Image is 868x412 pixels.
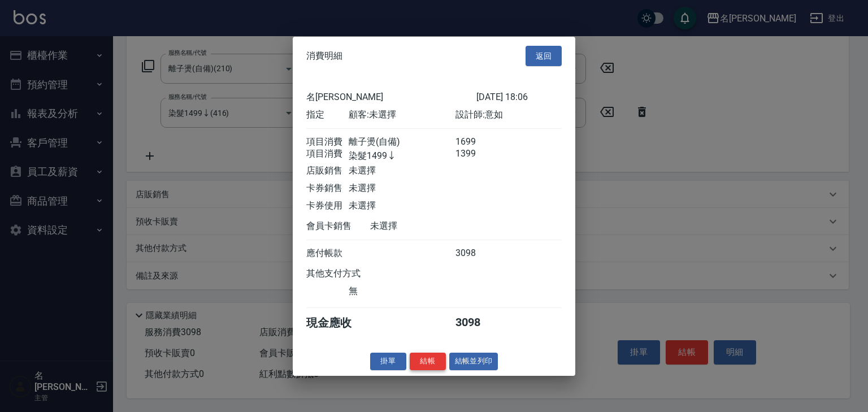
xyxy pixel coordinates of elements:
[306,109,349,121] div: 指定
[306,136,349,148] div: 項目消費
[306,220,370,232] div: 會員卡銷售
[306,165,349,177] div: 店販銷售
[455,136,498,148] div: 1699
[306,92,476,103] div: 名[PERSON_NAME]
[349,285,455,297] div: 無
[306,248,349,259] div: 應付帳款
[455,248,498,259] div: 3098
[410,353,446,370] button: 結帳
[349,109,455,121] div: 顧客: 未選擇
[306,268,392,280] div: 其他支付方式
[306,200,349,212] div: 卡券使用
[349,183,455,194] div: 未選擇
[306,183,349,194] div: 卡券銷售
[526,45,562,66] button: 返回
[455,148,498,162] div: 1399
[349,148,455,162] div: 染髮1499↓
[349,136,455,148] div: 離子燙(自備)
[349,165,455,177] div: 未選擇
[370,220,476,232] div: 未選擇
[349,200,455,212] div: 未選擇
[455,109,562,121] div: 設計師: 意如
[455,315,498,331] div: 3098
[449,353,498,370] button: 結帳並列印
[476,92,562,103] div: [DATE] 18:06
[370,353,406,370] button: 掛單
[306,315,370,331] div: 現金應收
[306,148,349,162] div: 項目消費
[306,50,342,62] span: 消費明細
